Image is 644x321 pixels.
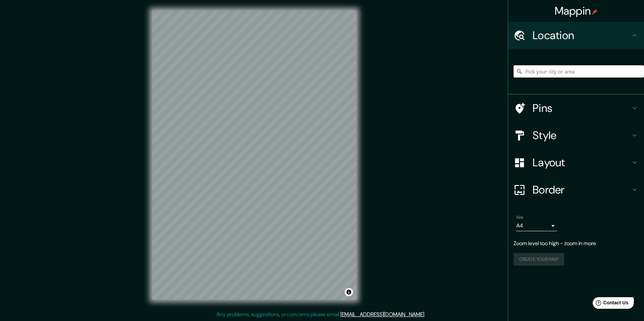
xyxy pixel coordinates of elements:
h4: Border [533,183,630,197]
div: Border [508,176,644,203]
div: A4 [516,220,557,231]
p: Any problems, suggestions, or concerns please email . [216,310,425,319]
a: [EMAIL_ADDRESS][DOMAIN_NAME] [340,311,424,318]
h4: Style [533,129,630,142]
button: Toggle attribution [345,288,353,296]
h4: Pins [533,101,630,115]
div: Layout [508,149,644,176]
div: Location [508,22,644,49]
img: pin-icon.png [592,9,597,15]
input: Pick your city or area [514,65,644,78]
iframe: Help widget launcher [584,294,637,314]
canvas: Map [152,11,356,300]
label: Size [516,215,523,220]
div: . [426,310,428,319]
h4: Mappin [555,4,598,18]
p: Zoom level too high - zoom in more [514,239,639,248]
div: . [425,310,426,319]
h4: Location [533,29,630,42]
div: Pins [508,95,644,122]
div: Style [508,122,644,149]
h4: Layout [533,156,630,169]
